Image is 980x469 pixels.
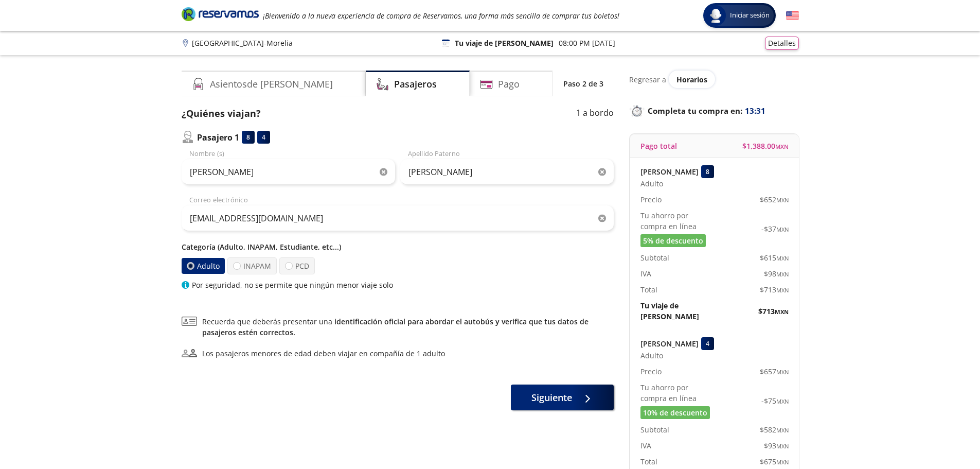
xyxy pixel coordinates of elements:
[197,131,239,144] p: Pasajero 1
[758,306,789,317] span: $ 713
[640,382,715,404] p: Tu ahorro por compra en línea
[776,426,789,434] small: MXN
[640,366,662,377] p: Precio
[640,210,715,232] p: Tu ahorro por compra en línea
[531,391,572,405] span: Siguiente
[775,308,789,316] small: MXN
[629,71,799,88] div: Regresar a ver horarios
[760,366,789,377] span: $ 657
[760,194,789,205] span: $ 652
[576,107,614,120] p: 1 a bordo
[563,78,603,89] p: Paso 2 de 3
[760,252,789,263] span: $ 615
[202,317,589,337] a: identificación oficial para abordar el autobús y verifica que tus datos de pasajeros estén correc...
[764,440,789,451] span: $ 93
[742,141,789,151] span: $ 1,388.00
[202,348,445,359] div: Los pasajeros menores de edad deben viajar en compañía de 1 adulto
[640,194,662,205] p: Precio
[776,458,789,466] small: MXN
[643,407,707,418] span: 10% de descuento
[455,38,554,48] p: Tu viaje de [PERSON_NAME]
[629,74,666,85] p: Regresar a
[776,270,789,278] small: MXN
[192,280,393,290] p: Por seguridad, no se permite que ningún menor viaje solo
[640,268,651,279] p: IVA
[640,166,699,177] p: [PERSON_NAME]
[400,159,614,185] input: Apellido Paterno
[640,440,651,451] p: IVA
[765,37,799,50] button: Detalles
[279,257,315,274] label: PCD
[227,257,277,274] label: INAPAM
[640,456,657,467] p: Total
[643,235,703,246] span: 5% de descuento
[726,10,774,21] span: Iniciar sesión
[182,241,614,252] p: Categoría (Adulto, INAPAM, Estudiante, etc...)
[776,368,789,376] small: MXN
[701,165,714,178] div: 8
[640,338,699,349] p: [PERSON_NAME]
[394,77,437,91] h4: Pasajeros
[640,350,663,361] span: Adulto
[640,424,669,435] p: Subtotal
[202,316,614,338] span: Recuerda que deberás presentar una
[776,196,789,204] small: MXN
[640,178,663,189] span: Adulto
[761,395,789,406] span: -$ 75
[701,337,714,350] div: 4
[257,131,270,144] div: 4
[776,442,789,450] small: MXN
[745,105,765,117] span: 13:31
[776,254,789,262] small: MXN
[776,397,789,405] small: MXN
[192,38,293,48] p: [GEOGRAPHIC_DATA] - Morelia
[786,9,799,22] button: English
[775,143,789,150] small: MXN
[511,385,614,410] button: Siguiente
[181,258,224,274] label: Adulto
[182,205,614,231] input: Correo electrónico
[629,103,799,118] p: Completa tu compra en :
[761,223,789,234] span: -$ 37
[760,284,789,295] span: $ 713
[760,424,789,435] span: $ 582
[210,77,333,91] h4: Asientos de [PERSON_NAME]
[182,107,261,120] p: ¿Quiénes viajan?
[242,131,255,144] div: 8
[776,286,789,294] small: MXN
[764,268,789,279] span: $ 98
[640,284,657,295] p: Total
[640,252,669,263] p: Subtotal
[760,456,789,467] span: $ 675
[182,6,259,22] i: Brand Logo
[640,141,677,151] p: Pago total
[559,38,615,48] p: 08:00 PM [DATE]
[498,77,520,91] h4: Pago
[676,75,707,84] span: Horarios
[182,6,259,25] a: Brand Logo
[263,11,619,21] em: ¡Bienvenido a la nueva experiencia de compra de Reservamos, una forma más sencilla de comprar tus...
[182,159,395,185] input: Nombre (s)
[776,225,789,233] small: MXN
[640,300,715,322] p: Tu viaje de [PERSON_NAME]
